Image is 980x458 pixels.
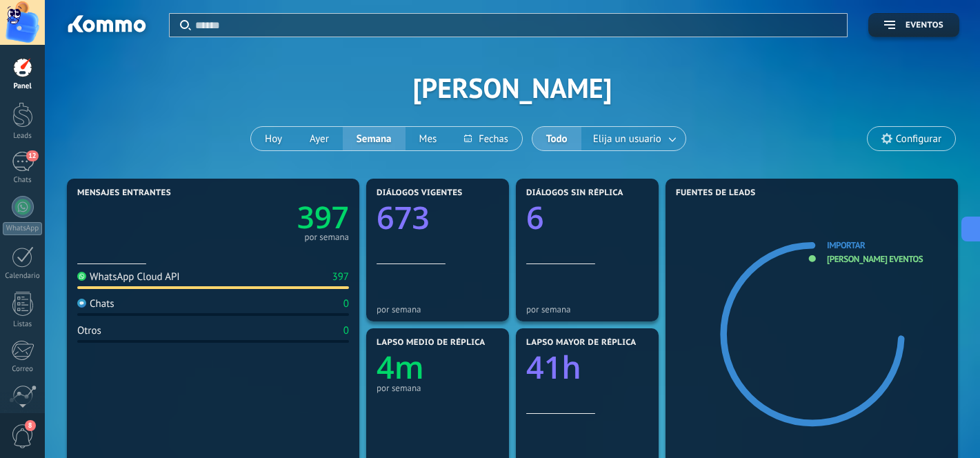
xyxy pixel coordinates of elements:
button: Hoy [251,127,296,150]
span: Mensajes entrantes [77,188,171,198]
button: Mes [406,127,451,150]
text: 41h [526,346,581,388]
div: por semana [526,304,648,315]
div: Chats [3,176,43,185]
button: Fechas [450,127,521,150]
span: 8 [25,420,36,431]
text: 4m [377,346,424,388]
div: 0 [343,324,349,337]
span: Lapso medio de réplica [377,338,486,348]
div: por semana [304,234,349,241]
button: Eventos [868,13,959,37]
button: Ayer [296,127,343,150]
button: Elija un usuario [581,127,686,150]
span: Eventos [906,21,943,30]
span: Diálogos vigentes [377,188,463,198]
button: Todo [532,127,581,150]
div: por semana [377,304,499,315]
span: Lapso mayor de réplica [526,338,636,348]
span: Fuentes de leads [676,188,756,198]
div: Correo [3,365,43,374]
span: 12 [26,150,38,161]
span: Diálogos sin réplica [526,188,623,198]
a: Importar [827,239,865,251]
img: WhatsApp Cloud API [77,272,86,281]
div: por semana [377,383,499,393]
div: Leads [3,132,43,141]
span: Configurar [896,133,941,145]
img: Chats [77,299,86,308]
a: 41h [526,346,648,388]
div: 0 [343,297,349,310]
button: Semana [343,127,406,150]
div: Listas [3,320,43,329]
text: 673 [377,197,430,239]
a: 397 [213,196,349,237]
div: Calendario [3,272,43,281]
div: Chats [77,297,114,310]
div: Panel [3,82,43,91]
div: WhatsApp [3,222,42,235]
text: 397 [297,196,349,237]
text: 6 [526,197,544,239]
div: Otros [77,324,101,337]
span: Elija un usuario [590,130,664,148]
div: WhatsApp Cloud API [77,270,180,283]
div: 397 [332,270,349,283]
a: [PERSON_NAME] Eventos [827,253,923,265]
